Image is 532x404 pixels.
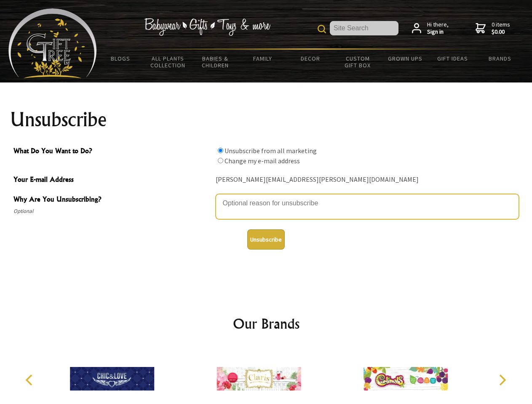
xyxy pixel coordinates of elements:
textarea: Why Are You Unsubscribing? [216,194,519,219]
h1: Unsubscribe [10,109,522,130]
button: Previous [21,371,40,389]
a: Custom Gift Box [334,50,382,74]
img: Babywear - Gifts - Toys & more [144,18,270,36]
a: Gift Ideas [429,50,476,67]
a: Hi there,Sign in [412,21,449,36]
span: Optional [13,206,211,216]
a: BLOGS [97,50,144,67]
a: 0 items$0.00 [476,21,510,36]
input: What Do You Want to Do? [218,148,223,153]
span: Your E-mail Address [13,174,211,186]
span: Hi there, [427,21,449,36]
a: Decor [286,50,334,67]
label: Unsubscribe from all marketing [225,146,317,155]
a: Babies & Children [192,50,239,74]
span: Why Are You Unsubscribing? [13,194,211,206]
a: Family [239,50,287,67]
span: 0 items [492,21,510,36]
img: product search [318,25,326,33]
button: Unsubscribe [247,229,285,250]
label: Change my e-mail address [225,157,300,165]
a: Grown Ups [381,50,429,67]
strong: Sign in [427,28,449,36]
input: Site Search [330,21,398,35]
input: What Do You Want to Do? [218,158,223,163]
span: What Do You Want to Do? [13,146,211,158]
button: Next [493,371,511,389]
a: Brands [476,50,524,67]
strong: $0.00 [492,28,510,36]
h2: Our Brands [17,314,516,334]
div: [PERSON_NAME][EMAIL_ADDRESS][PERSON_NAME][DOMAIN_NAME] [216,173,519,186]
img: Babyware - Gifts - Toys and more... [8,8,97,78]
a: All Plants Collection [144,50,192,74]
